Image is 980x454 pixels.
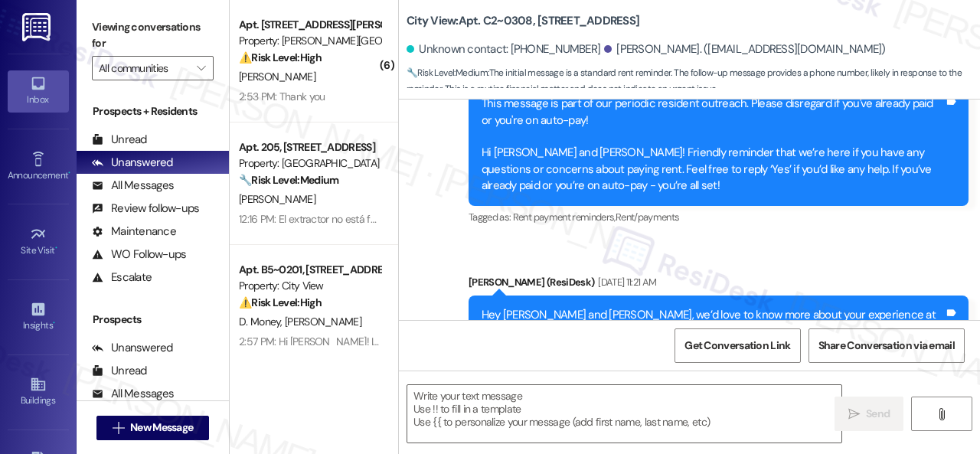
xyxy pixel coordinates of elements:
[92,363,147,379] div: Unread
[482,96,944,194] div: This message is part of our periodic resident outreach. Please disregard if you've already paid o...
[8,70,69,112] a: Inbox
[239,262,381,278] div: Apt. B5~0201, [STREET_ADDRESS]
[482,307,944,356] div: Hey [PERSON_NAME] and [PERSON_NAME], we’d love to know more about your experience at [GEOGRAPHIC_...
[92,132,147,148] div: Unread
[68,168,70,178] span: •
[675,328,800,363] button: Get Conversation Link
[239,173,338,187] strong: 🔧 Risk Level: Medium
[96,416,210,440] button: New Message
[8,371,69,413] a: Buildings
[239,192,315,206] span: [PERSON_NAME]
[77,312,229,328] div: Prospects
[239,139,381,155] div: Apt. 205, [STREET_ADDRESS]
[239,278,381,294] div: Property: City View
[407,13,639,29] b: City View: Apt. C2~0308, [STREET_ADDRESS]
[8,296,69,338] a: Insights •
[239,296,322,309] strong: ⚠️ Risk Level: High
[239,51,322,64] strong: ⚠️ Risk Level: High
[407,67,488,79] strong: 🔧 Risk Level: Medium
[99,56,189,80] input: All communities
[92,15,214,56] label: Viewing conversations for
[113,422,124,434] i: 
[92,155,173,171] div: Unanswered
[22,13,54,41] img: ResiDesk Logo
[285,315,361,328] span: [PERSON_NAME]
[8,221,69,263] a: Site Visit •
[808,328,965,363] button: Share Conversation via email
[92,224,176,240] div: Maintenance
[684,338,790,354] span: Get Conversation Link
[239,212,574,226] div: 12:16 PM: El extractor no está funcionando bien se mantiene húmero el baño
[77,103,229,119] div: Prospects + Residents
[92,178,174,194] div: All Messages
[407,41,600,57] div: Unknown contact: [PHONE_NUMBER]
[604,41,886,57] div: [PERSON_NAME]. ([EMAIL_ADDRESS][DOMAIN_NAME])
[407,65,980,98] span: : The initial message is a standard rent reminder. The follow-up message provides a phone number,...
[55,243,57,253] span: •
[594,274,656,290] div: [DATE] 11:21 AM
[818,338,955,354] span: Share Conversation via email
[92,269,152,286] div: Escalate
[469,274,969,296] div: [PERSON_NAME] (ResiDesk)
[616,211,680,224] span: Rent/payments
[239,17,381,33] div: Apt. [STREET_ADDRESS][PERSON_NAME]
[239,315,285,328] span: D. Money
[513,211,616,224] span: Rent payment reminders ,
[239,90,325,103] div: 2:53 PM: Thank you
[848,408,860,420] i: 
[866,406,890,422] span: Send
[239,33,381,49] div: Property: [PERSON_NAME][GEOGRAPHIC_DATA]
[92,247,186,263] div: WO Follow-ups
[469,206,969,228] div: Tagged as:
[53,318,55,328] span: •
[197,62,205,74] i: 
[92,340,173,356] div: Unanswered
[936,408,947,420] i: 
[130,420,193,436] span: New Message
[835,397,903,431] button: Send
[239,155,381,171] div: Property: [GEOGRAPHIC_DATA]
[239,70,315,83] span: [PERSON_NAME]
[92,201,199,217] div: Review follow-ups
[92,386,174,402] div: All Messages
